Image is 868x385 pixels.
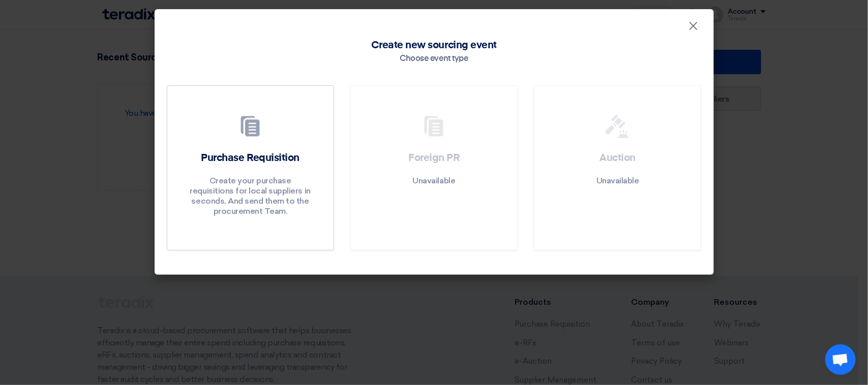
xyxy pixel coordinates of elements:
button: Close [680,16,707,37]
p: Create your purchase requisitions for local suppliers in seconds, And send them to the procuremen... [189,176,311,216]
div: Choose event type [400,53,468,65]
h2: Purchase Requisition [201,151,299,165]
span: Auction [600,153,636,163]
span: Foreign PR [408,153,459,163]
span: Create new sourcing event [371,38,497,53]
a: Open chat [825,344,856,375]
p: Unavailable [596,176,639,186]
a: Purchase Requisition Create your purchase requisitions for local suppliers in seconds, And send t... [167,85,334,250]
span: × [689,18,699,39]
p: Unavailable [413,176,456,186]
